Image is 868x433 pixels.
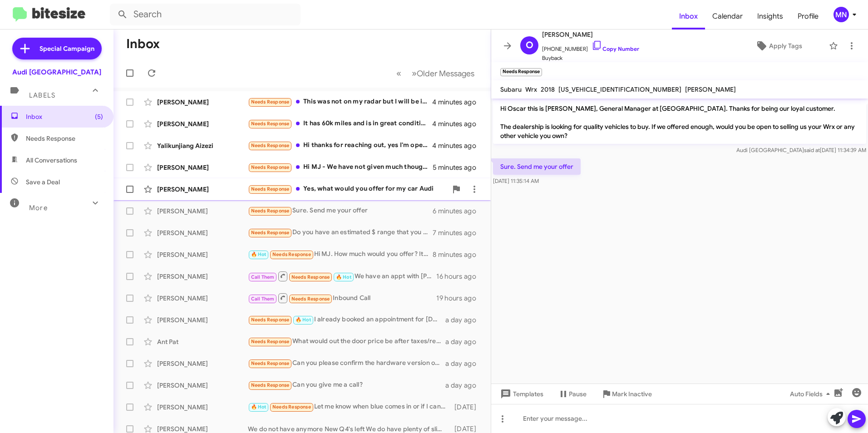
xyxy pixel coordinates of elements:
[445,337,483,346] div: a day ago
[433,250,483,259] div: 8 minutes ago
[790,386,833,402] span: Auto Fields
[251,143,290,148] span: Needs Response
[157,141,248,150] div: Yalikunjiang Aizezi
[436,294,483,303] div: 19 hours ago
[248,380,445,390] div: Can you give me a call?
[157,272,248,281] div: [PERSON_NAME]
[157,98,248,107] div: [PERSON_NAME]
[542,29,639,40] span: [PERSON_NAME]
[157,119,248,128] div: [PERSON_NAME]
[251,251,266,257] span: 🔥 Hot
[248,140,432,151] div: Hi thanks for reaching out, yes I'm open to the option
[248,271,436,282] div: We have an appt with [PERSON_NAME] [DATE] at 9:30
[39,44,94,53] span: Special Campaign
[291,296,330,302] span: Needs Response
[248,118,432,129] div: It has 60k miles and is in great condition. I just had it serviced a few months ago at [GEOGRAPHI...
[126,37,160,51] h1: Inbox
[272,404,311,410] span: Needs Response
[248,402,450,412] div: Let me know when blue comes in or if I can order than
[445,381,483,390] div: a day ago
[157,185,248,194] div: [PERSON_NAME]
[95,112,103,121] span: (5)
[29,91,55,99] span: Labels
[542,40,639,54] span: [PHONE_NUMBER]
[500,85,522,93] span: Subaru
[406,64,480,83] button: Next
[248,184,447,194] div: Yes, what would you offer for my car Audi
[157,207,248,216] div: [PERSON_NAME]
[251,274,275,280] span: Call Them
[291,274,330,280] span: Needs Response
[450,403,483,412] div: [DATE]
[26,134,103,143] span: Needs Response
[750,3,790,30] span: Insights
[493,177,539,184] span: [DATE] 11:35:14 AM
[157,337,248,346] div: Ant Pat
[685,85,736,93] span: [PERSON_NAME]
[157,228,248,237] div: [PERSON_NAME]
[592,45,639,52] a: Copy Number
[248,206,433,216] div: Sure. Send me your offer
[251,339,290,344] span: Needs Response
[26,156,77,165] span: All Conversations
[248,358,445,369] div: Can you please confirm the hardware version of this Model X? Also, does it support Full Self Driv...
[157,294,248,303] div: [PERSON_NAME]
[432,141,483,150] div: 4 minutes ago
[433,207,483,216] div: 6 minutes ago
[790,3,826,30] a: Profile
[251,296,275,302] span: Call Them
[672,3,705,30] a: Inbox
[833,7,849,22] div: MN
[542,54,639,63] span: Buyback
[272,251,311,257] span: Needs Response
[157,381,248,390] div: [PERSON_NAME]
[498,386,543,402] span: Templates
[445,359,483,368] div: a day ago
[336,274,351,280] span: 🔥 Hot
[432,98,483,107] div: 4 minutes ago
[251,317,290,323] span: Needs Response
[26,112,103,121] span: Inbox
[736,147,866,153] span: Audi [GEOGRAPHIC_DATA] [DATE] 11:34:39 AM
[433,228,483,237] div: 7 minutes ago
[436,272,483,281] div: 16 hours ago
[569,386,587,402] span: Pause
[705,3,750,30] a: Calendar
[12,38,102,59] a: Special Campaign
[110,4,301,25] input: Search
[251,208,290,214] span: Needs Response
[433,163,483,172] div: 5 minutes ago
[251,121,290,127] span: Needs Response
[391,64,407,83] button: Previous
[445,315,483,325] div: a day ago
[157,403,248,412] div: [PERSON_NAME]
[248,162,433,172] div: Hi MJ - We have not given much thought. What is the rough estimate for a 2023, SQ7 with 10k miles
[558,85,681,93] span: [US_VEHICLE_IDENTIFICATION_NUMBER]
[248,336,445,347] div: What would out the door price be after taxes/reg/fees to 94549 ? Can you send me the link listing...
[157,163,248,172] div: [PERSON_NAME]
[251,230,290,236] span: Needs Response
[493,158,581,175] p: Sure. Send me your offer
[248,315,445,325] div: I already booked an appointment for [DATE] with [PERSON_NAME]!
[783,386,841,402] button: Auto Fields
[500,68,542,76] small: Needs Response
[251,360,290,366] span: Needs Response
[157,250,248,259] div: [PERSON_NAME]
[804,147,820,153] span: said at
[491,386,551,402] button: Templates
[251,382,290,388] span: Needs Response
[248,227,433,238] div: Do you have an estimated $ range that you can share?
[594,386,659,402] button: Mark Inactive
[251,99,290,105] span: Needs Response
[526,38,533,53] span: O
[432,119,483,128] div: 4 minutes ago
[769,38,802,54] span: Apply Tags
[251,404,266,410] span: 🔥 Hot
[248,97,432,107] div: This was not on my radar but I will be interested to know what can be offered.
[251,186,290,192] span: Needs Response
[541,85,555,93] span: 2018
[157,359,248,368] div: [PERSON_NAME]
